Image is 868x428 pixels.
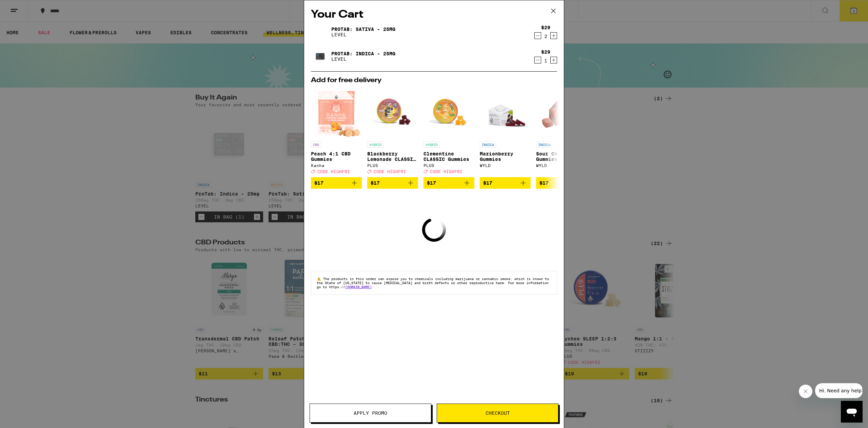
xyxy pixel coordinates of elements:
button: Decrement [534,32,541,39]
img: PLUS - Blackberry Lemonade CLASSIC Gummies [367,87,418,138]
p: HYBRID [367,142,383,148]
div: PLUS [367,163,418,168]
p: INDICA [480,142,496,148]
span: CODE HIGHFRI [374,169,406,174]
iframe: Button to launch messaging window [841,401,863,423]
p: LEVEL [331,32,395,37]
div: $29 [541,49,550,55]
a: Open page for Marionberry Gummies from WYLD [480,87,531,177]
button: Apply Promo [310,404,431,423]
h2: Add for free delivery [311,77,557,84]
span: The products in this order can expose you to chemicals including marijuana or cannabis smoke, whi... [317,277,549,289]
span: CODE HIGHFRI [317,169,350,174]
a: [DOMAIN_NAME] [345,285,372,289]
span: $17 [427,180,436,186]
span: Hi. Need any help? [4,5,49,10]
a: Open page for Peach 4:1 CBD Gummies from Kanha [311,87,362,177]
img: Kanha - Peach 4:1 CBD Gummies [311,87,361,138]
a: Open page for Sour Cherry Gummies from WYLD [536,87,587,177]
span: $17 [539,180,549,186]
img: PLUS - Clementine CLASSIC Gummies [423,87,474,138]
span: Apply Promo [354,411,387,415]
p: HYBRID [423,142,440,148]
button: Add to bag [367,177,418,189]
p: LEVEL [331,56,395,62]
iframe: Message from company [815,383,863,398]
p: Marionberry Gummies [480,151,531,162]
img: ProTab: Indica - 25mg [311,47,330,66]
img: WYLD - Sour Cherry Gummies [536,87,587,138]
p: Blackberry Lemonade CLASSIC Gummies [367,151,418,162]
button: Add to bag [311,177,362,189]
button: Increment [550,32,557,39]
h2: Your Cart [311,7,557,22]
p: Clementine CLASSIC Gummies [423,151,474,162]
span: Checkout [486,411,510,415]
span: $17 [483,180,492,186]
iframe: Close message [799,385,812,398]
p: Sour Cherry Gummies [536,151,587,162]
div: 1 [541,58,550,63]
button: Increment [550,57,557,63]
button: Add to bag [480,177,531,189]
img: WYLD - Marionberry Gummies [480,87,531,138]
div: WYLD [480,163,531,168]
a: Open page for Blackberry Lemonade CLASSIC Gummies from PLUS [367,87,418,177]
p: INDICA [536,142,552,148]
span: $17 [314,180,323,186]
div: 2 [541,34,550,39]
button: Add to bag [536,177,587,189]
a: ProTab: Sativa - 25mg [331,26,395,32]
p: Peach 4:1 CBD Gummies [311,151,362,162]
button: Decrement [534,57,541,63]
div: $29 [541,25,550,30]
span: CODE HIGHFRI [430,169,462,174]
div: PLUS [423,163,474,168]
img: ProTab: Sativa - 25mg [311,22,330,41]
a: Open page for Clementine CLASSIC Gummies from PLUS [423,87,474,177]
a: ProTab: Indica - 25mg [331,51,395,56]
div: Kanha [311,163,362,168]
span: $17 [371,180,380,186]
button: Checkout [437,404,558,423]
span: ⚠️ [317,277,323,281]
div: WYLD [536,163,587,168]
button: Add to bag [423,177,474,189]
